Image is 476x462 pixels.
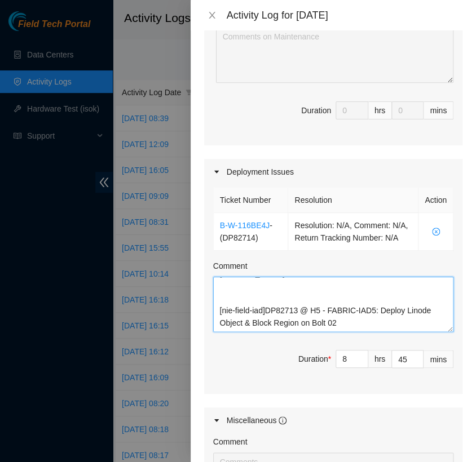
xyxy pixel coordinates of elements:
div: Duration [298,353,331,365]
div: Miscellaneous [227,414,287,427]
th: Action [418,188,453,213]
label: Comment [213,436,248,448]
span: info-circle [279,416,287,424]
span: caret-right [213,417,220,424]
td: Resolution: N/A, Comment: N/A, Return Tracking Number: N/A [288,213,418,251]
div: mins [424,350,453,368]
div: Miscellaneous info-circle [204,407,462,433]
textarea: Comment [213,277,453,332]
div: hrs [368,101,392,119]
button: Close [204,10,220,21]
div: Deployment Issues [204,159,462,185]
div: mins [424,101,453,119]
th: Resolution [288,188,418,213]
th: Ticket Number [214,188,289,213]
span: close-circle [425,228,447,236]
textarea: Comment [216,28,453,83]
span: - ( DP82714 ) [220,221,272,242]
span: close [208,11,217,20]
div: hrs [368,350,392,368]
span: caret-right [213,168,220,175]
a: B-W-116BE4J [220,221,270,230]
div: Activity Log for [DATE] [227,9,462,21]
label: Comment [213,260,248,272]
div: Duration [301,104,331,117]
